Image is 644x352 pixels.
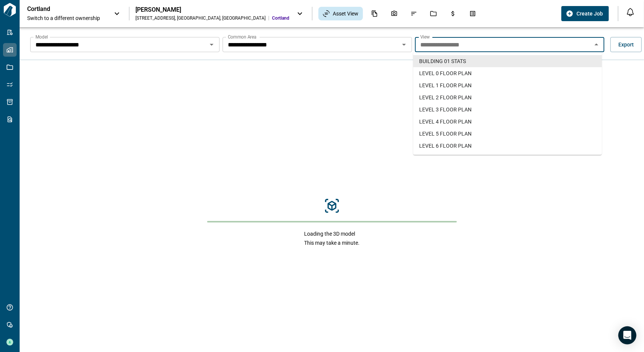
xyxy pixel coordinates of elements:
[27,5,95,13] p: Cortland
[465,7,481,20] div: Takeoff Center
[206,39,217,50] button: Open
[318,7,363,20] div: Asset View
[419,142,472,150] span: LEVEL 6 FLOOR PLAN
[618,41,634,48] span: Export
[35,34,48,40] label: Model
[576,10,603,17] span: Create Job
[591,39,602,50] button: Close
[618,326,636,344] div: Open Intercom Messenger
[419,118,472,125] span: LEVEL 4 FLOOR PLAN
[445,7,461,20] div: Budgets
[399,39,409,50] button: Open
[426,7,441,20] div: Jobs
[419,82,472,89] span: LEVEL 1 FLOOR PLAN
[386,7,402,20] div: Photos
[27,14,106,22] span: Switch to a different ownership
[406,7,422,20] div: Issues & Info
[561,6,609,21] button: Create Job
[624,6,636,18] button: Open notification feed
[420,34,430,40] label: View
[367,7,383,20] div: Documents
[419,94,472,101] span: LEVEL 2 FLOOR PLAN
[419,130,472,137] span: LEVEL 5 FLOOR PLAN
[228,34,257,40] label: Common Area
[272,15,289,21] span: Cortland
[419,69,472,77] span: LEVEL 0 FLOOR PLAN
[419,106,472,113] span: LEVEL 3 FLOOR PLAN
[135,6,289,14] div: [PERSON_NAME]
[304,230,360,238] span: Loading the 3D model
[419,57,466,65] span: BUILDING 01 STATS
[304,239,360,247] span: This may take a minute.
[333,10,358,17] span: Asset View
[135,15,266,21] div: [STREET_ADDRESS] , [GEOGRAPHIC_DATA] , [GEOGRAPHIC_DATA]
[610,37,642,52] button: Export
